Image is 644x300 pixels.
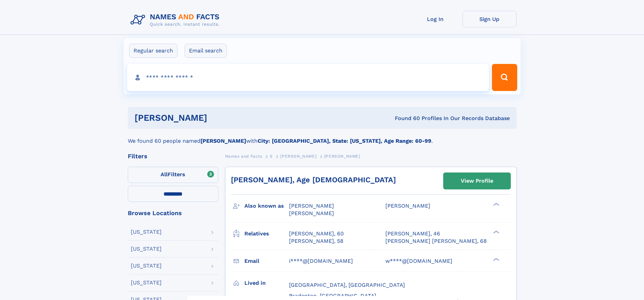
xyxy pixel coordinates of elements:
span: [PERSON_NAME] [324,154,360,159]
a: [PERSON_NAME], 58 [289,237,343,245]
div: [US_STATE] [131,229,162,235]
h1: [PERSON_NAME] [135,114,301,122]
div: [US_STATE] [131,280,162,285]
div: Filters [128,153,218,159]
button: Search Button [492,64,517,91]
span: [PERSON_NAME] [289,210,334,216]
a: [PERSON_NAME] [PERSON_NAME], 68 [385,237,487,245]
a: Names and Facts [225,152,262,160]
label: Email search [185,44,227,58]
a: [PERSON_NAME], 60 [289,230,344,237]
a: [PERSON_NAME], Age [DEMOGRAPHIC_DATA] [231,176,396,184]
span: S [270,154,273,159]
div: Found 60 Profiles In Our Records Database [301,115,510,122]
div: View Profile [461,173,493,189]
h3: Email [244,255,289,267]
h3: Relatives [244,228,289,239]
a: S [270,152,273,160]
b: [PERSON_NAME] [200,138,246,144]
img: Logo Names and Facts [128,11,225,29]
span: [PERSON_NAME] [385,203,430,209]
a: Sign Up [462,11,517,27]
b: City: [GEOGRAPHIC_DATA], State: [US_STATE], Age Range: 60-99 [258,138,431,144]
span: All [161,171,168,178]
div: [US_STATE] [131,246,162,252]
span: [PERSON_NAME] [289,203,334,209]
div: We found 60 people named with . [128,129,517,145]
div: ❯ [492,257,500,261]
a: Log In [408,11,462,27]
h3: Lived in [244,277,289,289]
div: ❯ [492,230,500,234]
a: View Profile [444,173,510,189]
h3: Also known as [244,200,289,212]
input: search input [127,64,489,91]
span: Bradenton, [GEOGRAPHIC_DATA] [289,293,376,299]
a: [PERSON_NAME] [280,152,316,160]
div: [US_STATE] [131,263,162,269]
div: Browse Locations [128,210,218,216]
a: [PERSON_NAME], 46 [385,230,440,237]
div: ❯ [492,202,500,207]
label: Regular search [129,44,177,58]
span: [PERSON_NAME] [280,154,316,159]
span: [GEOGRAPHIC_DATA], [GEOGRAPHIC_DATA] [289,282,405,288]
label: Filters [128,167,218,183]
